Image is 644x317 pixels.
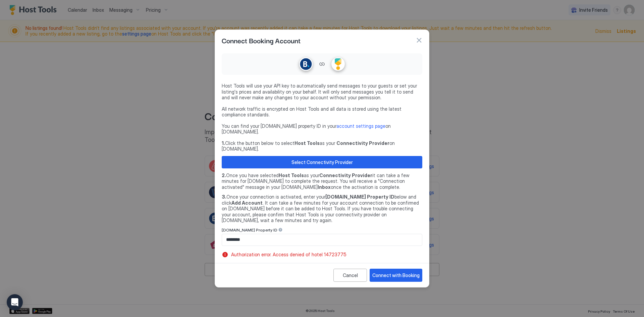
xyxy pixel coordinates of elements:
[222,106,422,118] span: All network traffic is encrypted on Host Tools and all data is stored using the latest compliance...
[343,272,358,279] div: Cancel
[336,140,389,146] b: Connectivity Provider
[222,194,226,200] b: 3.
[231,200,263,206] b: Add Account
[370,269,422,282] button: Connect with Booking
[333,269,367,282] button: Cancel
[318,184,331,190] b: Inbox
[222,172,226,178] b: 2.
[231,252,420,258] span: Authorization error. Access denied of hotel 14723775
[279,172,304,178] b: Host Tools
[222,234,422,246] input: Input Field
[222,140,225,146] b: 1.
[291,159,353,166] div: Select Connectivity Provider
[7,294,23,310] div: Open Intercom Messenger
[325,194,394,200] b: [DOMAIN_NAME] Property ID
[336,123,385,129] a: account settings page
[222,156,422,168] button: Select Connectivity Provider
[222,123,422,135] span: You can find your [DOMAIN_NAME] property ID in your on [DOMAIN_NAME].
[294,140,320,146] b: Host Tools
[222,194,422,223] span: Once your connection is activated, enter your below and click . It can take a few minutes for you...
[372,272,420,279] div: Connect with Booking
[222,172,422,190] span: Once you have selected as your it can take a few minutes for [DOMAIN_NAME] to complete the reques...
[222,83,422,101] span: Host Tools will use your API key to automatically send messages to your guests or set your listin...
[222,227,277,232] span: [DOMAIN_NAME] Property ID
[222,35,301,45] span: Connect Booking Account
[222,140,422,152] span: Click the button below to select as your on [DOMAIN_NAME].
[319,172,372,178] b: Connectivity Provider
